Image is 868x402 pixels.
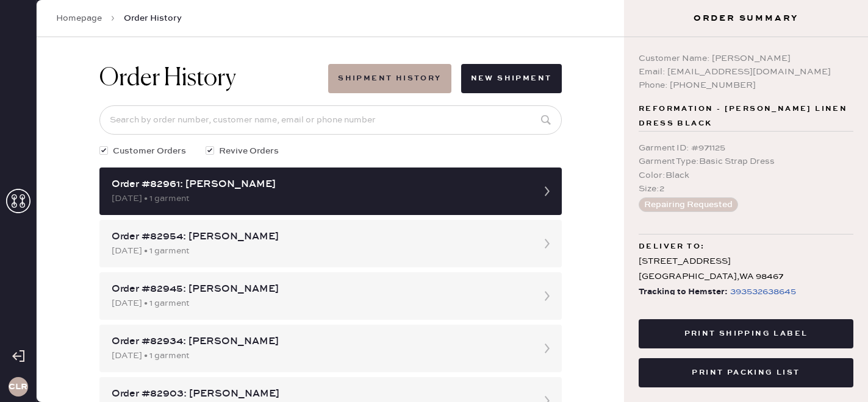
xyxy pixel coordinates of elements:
div: [DATE] • 1 garment [112,192,528,205]
div: Color : Black [639,169,853,182]
div: Garment Type : Basic Strap Dress [639,155,853,168]
button: New Shipment [461,64,562,93]
a: 393532638645 [728,284,796,300]
input: Search by order number, customer name, email or phone number [99,105,562,135]
div: [DATE] • 1 garment [112,297,528,310]
div: Phone: [PHONE_NUMBER] [639,79,853,92]
div: [STREET_ADDRESS] [GEOGRAPHIC_DATA] , WA 98467 [639,254,853,284]
div: Order #82903: [PERSON_NAME] [112,387,528,401]
span: Customer Orders [113,144,186,158]
span: Tracking to Hemster: [639,284,728,300]
div: [DATE] • 1 garment [112,244,528,258]
button: Print Packing List [639,358,853,387]
div: Customer Name: [PERSON_NAME] [639,52,853,65]
div: Email: [EMAIL_ADDRESS][DOMAIN_NAME] [639,65,853,79]
div: https://www.fedex.com/apps/fedextrack/?tracknumbers=393532638645&cntry_code=US [730,284,796,299]
h3: CLR [9,383,27,391]
span: Revive Orders [219,144,279,158]
a: Homepage [56,12,102,24]
span: Deliver to: [639,239,705,254]
div: Size : 2 [639,182,853,196]
h1: Order History [99,64,236,93]
button: Repairing Requested [639,197,738,212]
h3: Order Summary [624,12,868,24]
span: Order History [124,12,182,24]
div: Order #82934: [PERSON_NAME] [112,334,528,349]
div: Order #82945: [PERSON_NAME] [112,282,528,297]
button: Print Shipping Label [639,319,853,348]
iframe: Front Chat [810,347,863,400]
div: [DATE] • 1 garment [112,349,528,362]
div: Order #82954: [PERSON_NAME] [112,230,528,244]
a: Print Shipping Label [639,327,853,339]
div: Order #82961: [PERSON_NAME] [112,177,528,192]
span: Reformation - [PERSON_NAME] Linen Dress Black [639,102,853,131]
div: Garment ID : # 971125 [639,141,853,155]
button: Shipment History [328,64,451,93]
